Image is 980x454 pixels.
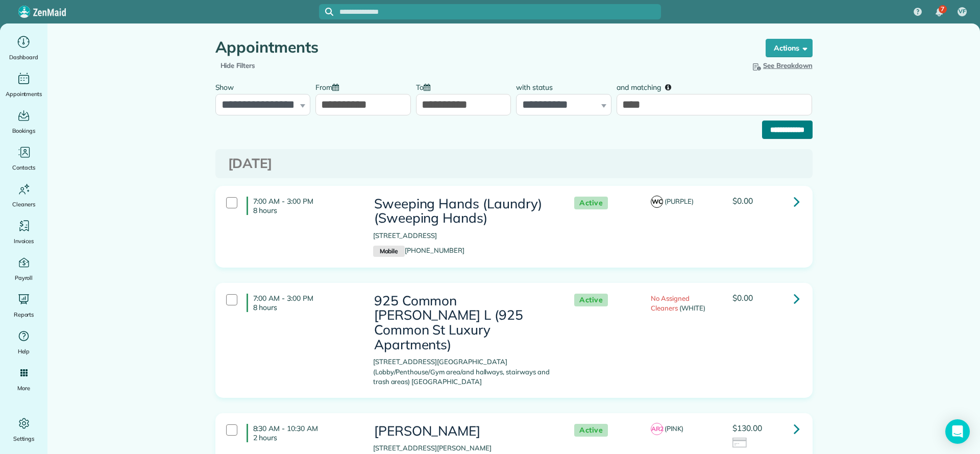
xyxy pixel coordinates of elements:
[732,423,762,433] span: $130.00
[574,424,608,437] span: Active
[665,424,683,433] span: (PINK)
[315,77,344,96] label: From
[14,236,34,246] span: Invoices
[416,77,435,96] label: To
[253,206,358,215] p: 8 hours
[766,39,813,57] button: Actions
[220,61,256,69] a: Hide Filters
[574,294,608,306] span: Active
[228,156,800,171] h3: [DATE]
[732,196,753,206] span: $0.00
[617,77,678,96] label: and matching
[751,61,813,71] button: See Breakdown
[253,303,358,312] p: 8 hours
[373,246,405,257] small: Mobile
[574,197,608,209] span: Active
[4,34,43,62] a: Dashboard
[941,5,944,13] span: 7
[9,52,38,62] span: Dashboard
[679,304,705,312] span: (WHITE)
[959,8,966,16] span: VF
[13,434,35,444] span: Settings
[373,357,554,387] p: [STREET_ADDRESS][GEOGRAPHIC_DATA] (Lobby/Penthouse/Gym area/and hallways, stairways and trash are...
[247,294,358,312] h4: 7:00 AM - 3:00 PM
[220,61,256,71] span: Hide Filters
[665,197,694,205] span: (PURPLE)
[4,291,43,320] a: Reports
[253,433,358,442] p: 2 hours
[215,39,746,56] h1: Appointments
[247,197,358,215] h4: 7:00 AM - 3:00 PM
[373,197,554,226] h3: Sweeping Hands (Laundry) (Sweeping Hands)
[732,438,748,449] img: icon_credit_card_neutral-3d9a980bd25ce6dbb0f2033d7200983694762465c175678fcbc2d8f4bc43548e.png
[4,107,43,136] a: Bookings
[325,8,333,16] svg: Focus search
[17,383,30,393] span: More
[373,294,554,352] h3: 925 Common [PERSON_NAME] L (925 Common St Luxury Apartments)
[4,144,43,173] a: Contacts
[4,218,43,246] a: Invoices
[247,424,358,442] h4: 8:30 AM - 10:30 AM
[651,294,690,313] span: No Assigned Cleaners
[651,423,663,435] span: AR2
[651,196,663,208] span: WC
[15,273,33,283] span: Payroll
[4,254,43,283] a: Payroll
[12,126,36,136] span: Bookings
[319,8,333,16] button: Focus search
[945,419,970,444] div: Open Intercom Messenger
[4,181,43,209] a: Cleaners
[4,70,43,99] a: Appointments
[4,328,43,356] a: Help
[373,424,554,439] h3: [PERSON_NAME]
[4,415,43,444] a: Settings
[732,293,753,303] span: $0.00
[373,231,554,241] p: [STREET_ADDRESS]
[373,443,554,453] p: [STREET_ADDRESS][PERSON_NAME]
[373,246,464,254] a: Mobile[PHONE_NUMBER]
[18,346,30,356] span: Help
[14,309,34,320] span: Reports
[12,199,35,209] span: Cleaners
[6,89,42,99] span: Appointments
[928,1,950,23] div: 7 unread notifications
[12,162,35,173] span: Contacts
